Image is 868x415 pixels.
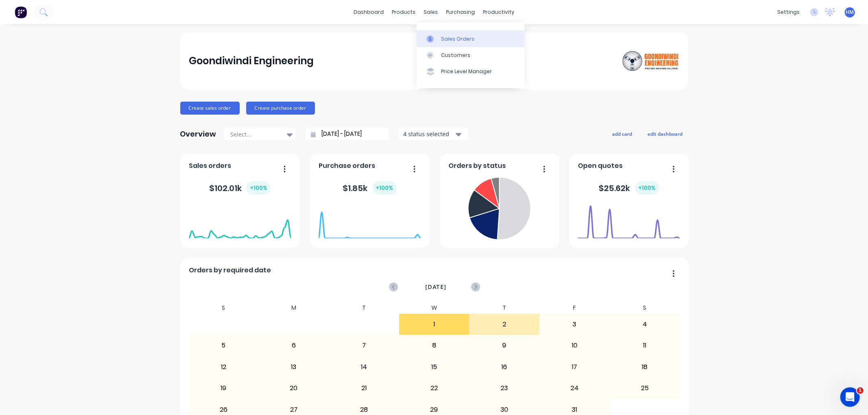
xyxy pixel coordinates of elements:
div: 22 [400,378,469,398]
div: 17 [540,357,610,377]
div: 24 [540,378,610,398]
div: $ 102.01k [209,181,271,195]
div: 25 [610,378,680,398]
a: Customers [417,47,525,63]
div: 12 [189,357,258,377]
div: F [540,302,610,314]
div: 2 [470,314,539,335]
div: 13 [259,357,329,377]
div: 9 [470,335,539,356]
a: Sales Orders [417,30,525,47]
div: Sales Orders [441,35,474,43]
div: 21 [329,378,399,398]
div: 20 [259,378,329,398]
span: Open quotes [578,161,623,171]
button: Create sales order [180,102,240,115]
span: Orders by status [448,161,506,171]
div: + 100 % [635,181,659,195]
iframe: Intercom live chat [840,387,860,407]
span: [DATE] [425,282,446,291]
div: + 100 % [373,181,397,195]
div: Customers [441,52,470,59]
div: 11 [610,335,680,356]
div: 23 [470,378,539,398]
div: + 100 % [247,181,271,195]
span: Purchase orders [319,161,375,171]
div: $ 1.85k [343,181,397,195]
div: 1 [400,314,469,335]
div: S [610,302,680,314]
span: HM [846,9,854,16]
div: 18 [610,357,680,377]
div: Price Level Manager [441,68,492,75]
a: dashboard [350,6,388,18]
button: Create purchase order [246,102,315,115]
div: Overview [180,126,216,142]
div: 5 [189,335,258,356]
div: W [399,302,470,314]
div: $ 25.62k [599,181,659,195]
div: 10 [540,335,610,356]
div: 16 [470,357,539,377]
button: add card [607,128,638,139]
div: sales [420,6,442,18]
div: M [259,302,329,314]
button: 4 status selected [399,128,468,140]
img: Goondiwindi Engineering [622,46,679,76]
div: S [188,302,259,314]
div: 19 [189,378,258,398]
div: 14 [329,357,399,377]
button: edit dashboard [643,128,688,139]
div: purchasing [442,6,479,18]
div: Goondiwindi Engineering [189,53,314,69]
div: 7 [329,335,399,356]
div: 15 [400,357,469,377]
div: T [469,302,540,314]
div: 6 [259,335,329,356]
div: products [388,6,420,18]
div: 3 [540,314,610,335]
div: T [329,302,399,314]
a: Price Level Manager [417,63,525,80]
span: 1 [857,387,864,394]
div: 4 [610,314,680,335]
div: 8 [400,335,469,356]
div: settings [773,6,804,18]
img: Factory [15,6,27,18]
div: 4 status selected [403,130,455,138]
div: productivity [479,6,518,18]
span: Sales orders [189,161,231,171]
